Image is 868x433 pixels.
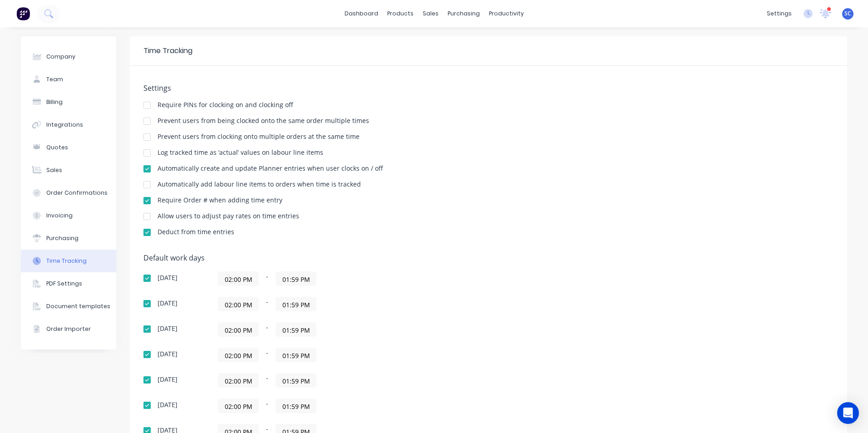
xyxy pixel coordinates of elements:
[21,68,116,91] button: Team
[276,374,316,387] input: Finish
[46,75,63,84] div: Team
[143,45,192,56] div: Time Tracking
[340,7,383,20] a: dashboard
[418,7,443,20] div: sales
[143,254,833,262] h5: Default work days
[21,159,116,182] button: Sales
[383,7,418,20] div: products
[158,181,361,187] div: Automatically add labour line items to orders when time is tracked
[46,166,62,174] div: Sales
[21,91,116,113] button: Billing
[158,149,323,156] div: Log tracked time as ‘actual’ values on labour line items
[276,399,316,413] input: Finish
[21,318,116,340] button: Order Importer
[158,229,234,235] div: Deduct from time entries
[46,98,63,106] div: Billing
[276,348,316,362] input: Finish
[21,204,116,227] button: Invoicing
[46,53,75,61] div: Company
[46,257,87,265] div: Time Tracking
[21,182,116,204] button: Order Confirmations
[21,227,116,250] button: Purchasing
[21,45,116,68] button: Company
[218,348,258,362] input: Start
[46,212,73,220] div: Invoicing
[21,136,116,159] button: Quotes
[158,197,282,203] div: Require Order # when adding time entry
[218,271,445,286] div: -
[158,102,293,108] div: Require PINs for clocking on and clocking off
[21,295,116,318] button: Document templates
[143,84,833,93] h5: Settings
[218,374,258,387] input: Start
[276,272,316,285] input: Finish
[46,121,83,129] div: Integrations
[276,323,316,336] input: Finish
[46,189,108,197] div: Order Confirmations
[46,280,82,288] div: PDF Settings
[158,402,178,408] div: [DATE]
[218,348,445,362] div: -
[158,165,383,172] div: Automatically create and update Planner entries when user clocks on / off
[158,118,369,124] div: Prevent users from being clocked onto the same order multiple times
[158,213,299,219] div: Allow users to adjust pay rates on time entries
[218,297,445,311] div: -
[158,325,178,332] div: [DATE]
[158,300,178,306] div: [DATE]
[21,250,116,272] button: Time Tracking
[46,143,68,152] div: Quotes
[837,402,859,424] div: Open Intercom Messenger
[218,323,258,336] input: Start
[16,7,30,20] img: Factory
[158,133,360,140] div: Prevent users from clocking onto multiple orders at the same time
[21,272,116,295] button: PDF Settings
[276,297,316,311] input: Finish
[158,376,178,383] div: [DATE]
[484,7,528,20] div: productivity
[218,399,445,413] div: -
[21,113,116,136] button: Integrations
[46,234,79,242] div: Purchasing
[844,10,851,18] span: SC
[218,399,258,413] input: Start
[218,297,258,311] input: Start
[46,302,110,310] div: Document templates
[158,275,178,281] div: [DATE]
[218,322,445,337] div: -
[218,272,258,285] input: Start
[762,7,796,20] div: settings
[443,7,484,20] div: purchasing
[218,373,445,388] div: -
[158,351,178,357] div: [DATE]
[46,325,91,333] div: Order Importer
